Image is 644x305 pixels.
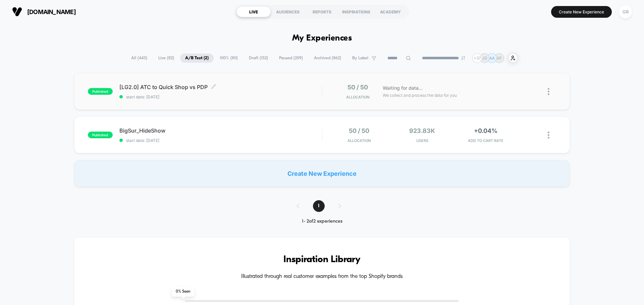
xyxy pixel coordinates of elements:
[236,6,271,17] div: LIVE
[119,127,322,134] span: BigSur_HideShow
[215,54,243,63] span: 100% ( 80 )
[347,138,371,143] span: Allocation
[461,56,465,60] img: end
[274,54,308,63] span: Paused ( 209 )
[409,127,435,134] span: 923.83k
[119,138,322,143] span: start date: [DATE]
[94,254,550,265] h3: Inspiration Library
[548,132,549,139] img: close
[12,7,22,17] img: Visually logo
[551,6,612,18] button: Create New Experience
[126,54,152,63] span: All ( 443 )
[346,95,369,99] span: Allocation
[305,6,339,17] div: REPORTS
[244,54,273,63] span: Draft ( 152 )
[489,56,495,61] p: AA
[290,219,355,224] div: 1 - 2 of 2 experiences
[548,88,549,95] img: close
[352,56,368,61] span: By Label
[455,138,516,143] span: ADD TO CART RATE
[153,54,179,63] span: Live ( 82 )
[180,54,214,63] span: A/B Test ( 2 )
[309,54,346,63] span: Archived ( 862 )
[347,84,368,91] span: 50 / 50
[271,6,305,17] div: AUDIENCES
[472,53,482,63] div: + 37
[88,88,113,95] span: published
[172,287,194,297] span: 0 % Seen
[349,127,369,134] span: 50 / 50
[617,5,634,19] button: GR
[74,160,570,187] div: Create New Experience
[383,92,457,98] span: We collect and process the data for you
[292,33,352,43] h1: My Experiences
[119,84,322,90] span: [LG2.0] ATC to Quick Shop vs PDP
[27,8,76,15] span: [DOMAIN_NAME]
[619,5,632,18] div: GR
[88,132,113,138] span: published
[119,94,322,99] span: start date: [DATE]
[482,56,487,61] p: JD
[94,274,550,280] h4: Illustrated through real customer examples from the top Shopify brands
[373,6,408,17] div: ACADEMY
[474,127,497,134] span: +0.04%
[339,6,373,17] div: INSPIRATIONS
[497,56,502,61] p: AF
[383,84,423,92] span: Waiting for data...
[10,6,78,17] button: [DOMAIN_NAME]
[392,138,452,143] span: Users
[313,200,325,212] span: 1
